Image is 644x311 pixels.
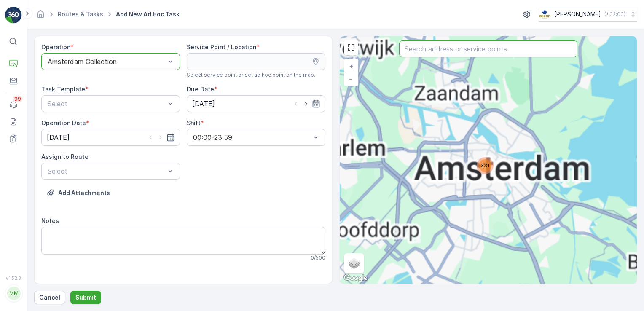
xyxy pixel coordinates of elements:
[114,10,181,19] span: Add New Ad Hoc Task
[41,43,70,51] label: Operation
[349,75,353,82] span: −
[554,10,601,19] p: [PERSON_NAME]
[345,60,357,72] a: Zoom In
[539,7,637,22] button: [PERSON_NAME](+02:00)
[345,41,357,54] a: View Fullscreen
[7,287,21,300] div: MM
[41,129,180,146] input: dd/mm/yyyy
[58,189,110,197] p: Add Attachments
[48,99,165,109] p: Select
[48,166,165,176] p: Select
[187,43,256,51] label: Service Point / Location
[41,153,89,160] label: Assign to Route
[41,186,115,200] button: Upload File
[41,217,59,224] label: Notes
[342,273,370,284] img: Google
[187,95,325,112] input: dd/mm/yyyy
[480,162,490,169] span: 331
[70,291,101,304] button: Submit
[58,11,103,18] a: Routes & Tasks
[187,119,201,126] label: Shift
[187,72,315,78] span: Select service point or set ad hoc point on the map.
[342,273,370,284] a: Open this area in Google Maps (opens a new window)
[39,293,60,302] p: Cancel
[539,10,551,19] img: basis-logo_rgb2x.png
[399,40,577,57] input: Search address or service points
[349,62,353,70] span: +
[5,7,22,24] img: logo
[14,96,21,102] p: 99
[41,119,86,126] label: Operation Date
[311,255,325,261] p: 0 / 500
[75,293,96,302] p: Submit
[345,254,363,273] a: Layers
[477,157,494,174] div: 331
[187,86,214,93] label: Due Date
[5,97,22,113] a: 99
[34,291,65,304] button: Cancel
[604,11,625,18] p: ( +02:00 )
[41,86,85,93] label: Task Template
[5,282,22,304] button: MM
[345,72,357,85] a: Zoom Out
[5,276,22,281] span: v 1.52.3
[36,13,45,20] a: Homepage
